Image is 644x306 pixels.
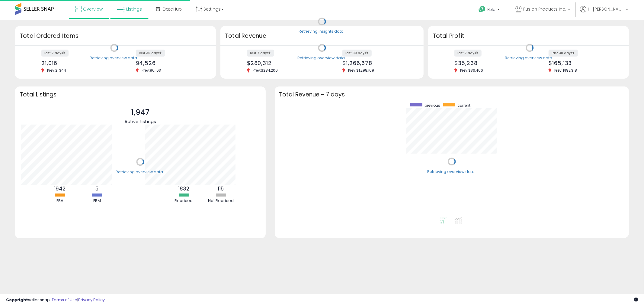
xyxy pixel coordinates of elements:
[126,6,142,12] span: Listings
[478,5,486,13] i: Get Help
[523,6,566,12] span: Fusion Products Inc.
[474,1,506,20] a: Help
[90,55,139,61] div: Retrieving overview data..
[580,6,628,20] a: Hi [PERSON_NAME]
[83,6,103,12] span: Overview
[297,55,347,61] div: Retrieving overview data..
[588,6,624,12] span: Hi [PERSON_NAME]
[487,7,495,12] span: Help
[505,55,554,61] div: Retrieving overview data..
[427,169,476,174] div: Retrieving overview data..
[163,6,182,12] span: DataHub
[116,169,165,175] div: Retrieving overview data..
